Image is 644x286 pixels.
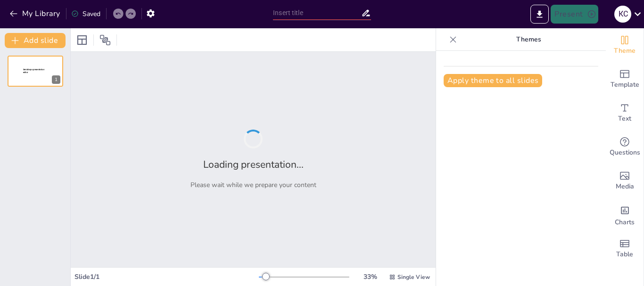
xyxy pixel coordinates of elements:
[444,74,542,87] button: Apply theme to all slides
[461,28,596,51] p: Themes
[190,180,316,189] p: Please wait while we prepare your content
[616,249,633,260] span: Table
[8,56,63,87] div: 1
[71,9,100,18] div: Saved
[74,272,259,281] div: Slide 1 / 1
[7,6,64,21] button: My Library
[616,181,634,192] span: Media
[23,68,44,74] span: Sendsteps presentation editor
[273,6,361,20] input: Insert title
[530,5,549,24] button: Export to PowerPoint
[606,198,644,232] div: Add charts and graphs
[610,147,640,158] span: Questions
[606,96,644,130] div: Add text boxes
[99,34,111,46] span: Position
[5,33,66,48] button: Add slide
[606,28,644,62] div: Change the overall theme
[615,217,635,228] span: Charts
[74,33,90,48] div: Layout
[606,62,644,96] div: Add ready made slides
[611,80,639,90] span: Template
[614,46,636,56] span: Theme
[606,164,644,198] div: Add images, graphics, shapes or video
[203,158,304,171] h2: Loading presentation...
[397,273,430,281] span: Single View
[551,5,598,24] button: Present
[359,272,381,281] div: 33 %
[52,75,60,84] div: 1
[618,114,631,124] span: Text
[614,6,631,23] div: К С
[606,130,644,164] div: Get real-time input from your audience
[606,232,644,266] div: Add a table
[614,5,631,24] button: К С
